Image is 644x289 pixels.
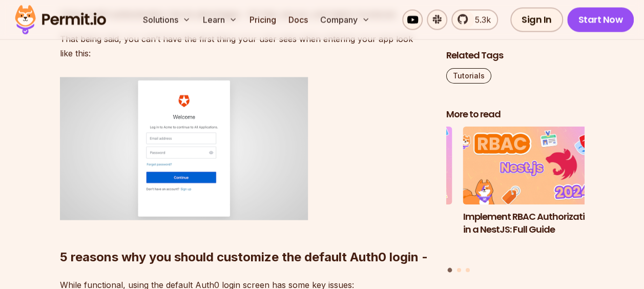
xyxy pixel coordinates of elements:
a: 5.3k [451,9,498,30]
a: Docs [284,9,312,30]
a: Start Now [567,7,634,32]
img: Implement RBAC Authorization in a NestJS: Full Guide [463,127,601,205]
a: Implement RBAC Authorization in a NestJS: Full GuideImplement RBAC Authorization in a NestJS: Ful... [463,127,601,262]
button: Go to slide 2 [457,268,461,272]
h2: More to read [446,108,585,121]
h2: Related Tags [446,49,585,62]
a: Sign In [510,7,563,32]
button: Go to slide 1 [448,268,452,273]
button: Solutions [139,9,195,30]
img: unnamed (1).png [60,77,308,220]
h3: How to Implement Role-Based Access Control (RBAC) Authorization in [GEOGRAPHIC_DATA] [314,211,452,261]
button: Learn [199,9,241,30]
p: That being said, you can’t have the first thing your user sees when entering your app look like t... [60,32,430,60]
li: 1 of 3 [463,127,601,262]
button: Company [316,9,374,30]
span: 5.3k [469,13,491,26]
li: 3 of 3 [314,127,452,262]
div: Posts [446,127,585,274]
a: Tutorials [446,68,491,84]
h2: 5 reasons why you should customize the default Auth0 login - [60,208,430,265]
img: How to Implement Role-Based Access Control (RBAC) Authorization in Golang [314,127,452,205]
button: Go to slide 3 [466,268,470,272]
a: Pricing [245,9,280,30]
img: Permit logo [10,2,111,37]
h3: Implement RBAC Authorization in a NestJS: Full Guide [463,211,601,236]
